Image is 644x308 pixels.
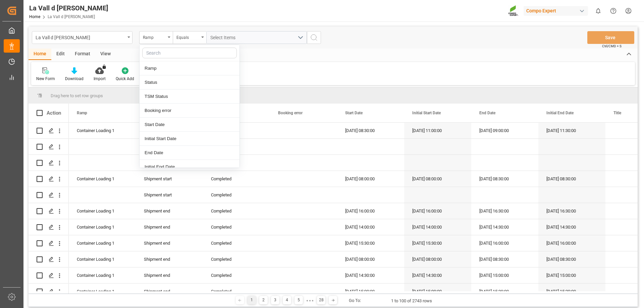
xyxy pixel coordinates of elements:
div: [DATE] 08:30:00 [538,251,605,267]
div: Container Loading 1 [77,268,128,283]
button: Save [587,31,634,44]
div: [DATE] 15:00:00 [538,267,605,283]
a: Home [29,14,40,19]
div: La Vall d [PERSON_NAME] [29,3,108,13]
div: Shipment end [144,252,195,267]
div: Completed [211,203,262,219]
div: Quick Add [116,76,134,82]
div: Container Loading 1 [77,284,128,299]
div: Container Loading 1 [77,252,128,267]
img: Screenshot%202023-09-29%20at%2010.02.21.png_1712312052.png [508,5,519,17]
div: Completed [211,268,262,283]
div: 28 [317,296,325,304]
div: Press SPACE to select this row. [29,284,69,300]
div: [DATE] 08:00:00 [337,171,404,187]
span: Initial Start Date [412,111,441,115]
div: ● ● ● [306,298,314,303]
div: 5 [294,296,303,304]
div: Initial End Date [140,160,239,174]
div: Press SPACE to select this row. [29,251,69,267]
div: Shipment end [144,268,195,283]
div: [DATE] 08:30:00 [471,251,538,267]
div: [DATE] 14:30:00 [404,267,471,283]
div: [DATE] 08:30:00 [337,123,404,138]
button: Help Center [606,3,621,18]
div: 2 [259,296,268,304]
div: Press SPACE to select this row. [29,123,69,139]
div: Completed [211,252,262,267]
span: Title [613,111,621,115]
div: [DATE] 15:30:00 [471,284,538,299]
div: [DATE] 08:30:00 [471,171,538,187]
div: [DATE] 14:00:00 [404,219,471,235]
div: [DATE] 16:00:00 [404,203,471,219]
div: Press SPACE to select this row. [29,219,69,235]
div: Download [65,76,84,82]
div: Press SPACE to select this row. [29,187,69,203]
span: Booking error [278,111,303,115]
span: Start Date [345,111,363,115]
div: Shipment start [144,187,195,203]
div: [DATE] 08:00:00 [337,251,404,267]
div: Press SPACE to select this row. [29,171,69,187]
div: Ramp [140,61,239,75]
span: Ctrl/CMD + S [602,44,622,49]
div: View [95,49,116,60]
div: End Date [140,146,239,160]
div: Status [140,75,239,89]
input: Search [142,48,237,58]
div: 4 [283,296,291,304]
div: Press SPACE to select this row. [29,235,69,251]
div: [DATE] 15:00:00 [337,284,404,299]
div: Format [70,49,95,60]
div: Shipment end [144,203,195,219]
div: [DATE] 15:00:00 [471,267,538,283]
div: [DATE] 15:30:00 [538,284,605,299]
div: Equals [176,33,199,41]
div: [DATE] 08:30:00 [538,171,605,187]
div: Compo Expert [524,6,588,16]
div: Container Loading 1 [77,203,128,219]
div: Completed [211,187,262,203]
div: [DATE] 14:00:00 [337,219,404,235]
div: Start Date [140,118,239,132]
button: show 0 new notifications [591,3,606,18]
div: New Form [36,76,55,82]
span: Initial End Date [546,111,574,115]
div: [DATE] 16:00:00 [471,235,538,251]
div: [DATE] 11:00:00 [404,123,471,138]
span: Drag here to set row groups [51,93,103,98]
button: close menu [139,31,173,44]
div: Container Loading 1 [77,171,128,187]
div: Edit [51,49,70,60]
div: [DATE] 14:30:00 [471,219,538,235]
button: open menu [173,31,206,44]
div: Shipment end [144,220,195,235]
div: Completed [211,236,262,251]
span: End Date [479,111,495,115]
div: [DATE] 15:30:00 [337,235,404,251]
div: Initial Start Date [140,132,239,146]
button: Compo Expert [524,4,591,17]
span: Ramp [77,111,87,115]
div: Home [29,49,51,60]
div: Press SPACE to select this row. [29,267,69,284]
div: [DATE] 09:00:00 [471,123,538,138]
div: Container Loading 1 [77,220,128,235]
span: Select Items [210,35,239,40]
div: Go To: [349,297,361,304]
div: 1 [248,296,256,304]
div: Completed [211,220,262,235]
div: [DATE] 14:30:00 [337,267,404,283]
div: 1 to 100 of 2743 rows [391,298,432,304]
div: [DATE] 16:00:00 [337,203,404,219]
div: Press SPACE to select this row. [29,203,69,219]
button: open menu [206,31,307,44]
div: [DATE] 16:30:00 [538,203,605,219]
div: Completed [211,284,262,299]
div: Completed [211,171,262,187]
div: Booking error [140,104,239,118]
div: Shipment end [144,236,195,251]
div: [DATE] 15:00:00 [404,284,471,299]
div: Ramp [143,33,166,41]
